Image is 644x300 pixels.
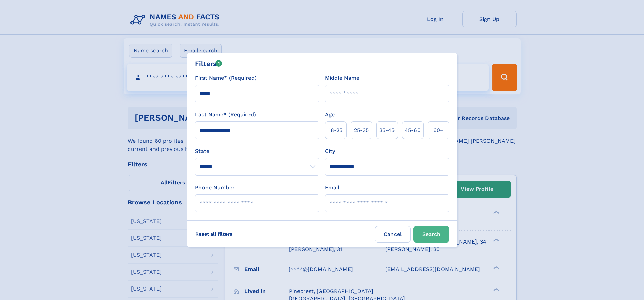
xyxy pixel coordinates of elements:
[325,184,339,192] label: Email
[195,184,235,192] label: Phone Number
[325,111,335,119] label: Age
[413,226,449,243] button: Search
[325,74,359,82] label: Middle Name
[195,147,319,155] label: State
[325,147,335,155] label: City
[195,74,257,82] label: First Name* (Required)
[191,226,237,242] label: Reset all filters
[195,59,222,69] div: Filters
[329,126,342,134] span: 18‑25
[405,126,421,134] span: 45‑60
[433,126,444,134] span: 60+
[354,126,369,134] span: 25‑35
[375,226,411,243] label: Cancel
[195,111,256,119] label: Last Name* (Required)
[379,126,395,134] span: 35‑45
